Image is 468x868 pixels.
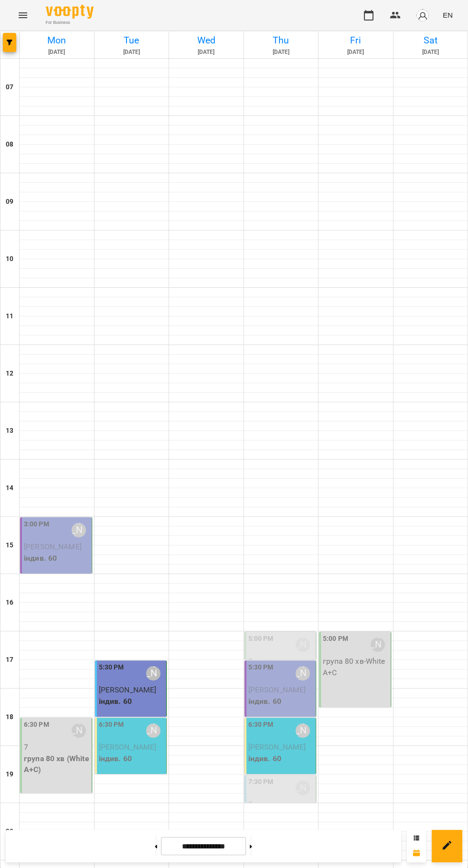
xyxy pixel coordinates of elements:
[170,48,242,57] h6: [DATE]
[245,48,317,57] h6: [DATE]
[99,720,124,730] label: 6:30 PM
[248,662,274,673] label: 5:30 PM
[24,519,49,530] label: 3:00 PM
[296,666,310,680] div: Юлія Драгомощенко
[320,48,392,57] h6: [DATE]
[248,753,314,764] p: індив. 60
[323,634,348,644] label: 5:00 PM
[6,139,13,150] h6: 08
[72,523,86,537] div: Юлія Драгомощенко
[99,696,165,707] p: індив. 60
[248,685,306,694] span: [PERSON_NAME]
[296,638,310,652] div: Юлія Драгомощенко
[323,656,389,678] p: група 80 хв - White A+C
[99,685,157,694] span: [PERSON_NAME]
[395,33,467,48] h6: Sat
[320,33,392,48] h6: Fri
[21,33,93,48] h6: Mon
[6,368,13,379] h6: 12
[439,6,457,24] button: EN
[6,712,13,722] h6: 18
[6,597,13,608] h6: 16
[24,553,90,564] p: індив. 60
[248,743,306,752] span: [PERSON_NAME]
[146,666,160,680] div: Юлія Драгомощенко
[248,634,274,644] label: 5:00 PM
[96,48,168,57] h6: [DATE]
[99,743,157,752] span: [PERSON_NAME]
[72,723,86,738] div: Юлія Драгомощенко
[6,769,13,780] h6: 19
[416,9,429,22] img: avatar_s.png
[146,723,160,738] div: Юлія Драгомощенко
[395,48,467,57] h6: [DATE]
[6,82,13,93] h6: 07
[21,48,93,57] h6: [DATE]
[99,662,124,673] label: 5:30 PM
[6,655,13,665] h6: 17
[248,720,274,730] label: 6:30 PM
[46,20,94,26] span: For Business
[248,656,314,667] p: 0
[443,10,453,20] span: EN
[296,723,310,738] div: Юлія Драгомощенко
[24,742,90,753] p: 7
[6,311,13,322] h6: 11
[46,5,94,19] img: Voopty Logo
[296,781,310,795] div: Юлія Драгомощенко
[99,753,165,764] p: індив. 60
[6,197,13,207] h6: 09
[24,542,82,551] span: [PERSON_NAME]
[248,777,274,787] label: 7:30 PM
[245,33,317,48] h6: Thu
[11,4,34,27] button: Menu
[24,720,49,730] label: 6:30 PM
[96,33,168,48] h6: Tue
[371,638,385,652] div: Юлія Драгомощенко
[6,483,13,493] h6: 14
[170,33,242,48] h6: Wed
[6,426,13,436] h6: 13
[6,254,13,264] h6: 10
[248,696,314,707] p: індив. 60
[6,540,13,551] h6: 15
[248,799,314,810] p: 0
[24,753,90,775] p: група 80 хв (White A+C)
